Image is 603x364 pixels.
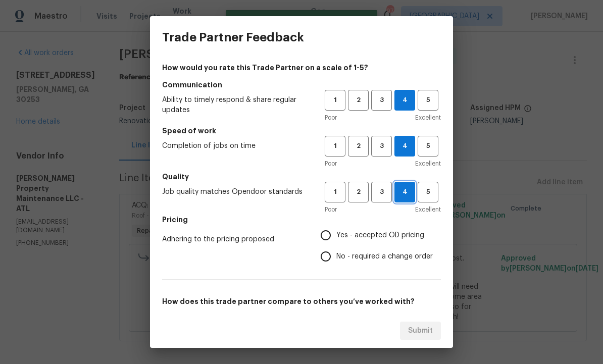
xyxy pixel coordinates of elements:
span: 2 [349,186,368,198]
span: Job quality matches Opendoor standards [162,187,309,197]
button: 4 [394,90,415,111]
span: 4 [395,140,415,152]
span: Poor [325,204,337,215]
button: 5 [418,182,438,202]
button: 3 [371,182,392,202]
span: 3 [372,140,391,152]
button: 1 [325,90,345,111]
button: 3 [371,136,392,157]
h4: How would you rate this Trade Partner on a scale of 1-5? [162,63,441,73]
span: Completion of jobs on time [162,141,309,151]
button: 3 [371,90,392,111]
span: 2 [349,140,368,152]
h5: Speed of work [162,126,441,136]
span: 1 [326,140,344,152]
button: 4 [394,182,415,202]
span: 4 [395,94,415,106]
span: Adhering to the pricing proposed [162,234,305,244]
span: Yes - accepted OD pricing [336,230,424,241]
button: 1 [325,136,345,157]
button: 2 [348,182,369,202]
h5: How does this trade partner compare to others you’ve worked with? [162,296,441,306]
span: Ability to timely respond & share regular updates [162,95,309,115]
button: 5 [418,136,438,157]
span: 5 [419,186,437,198]
span: Poor [325,159,337,169]
span: Poor [325,113,337,123]
button: 2 [348,90,369,111]
button: 5 [418,90,438,111]
button: 1 [325,182,345,202]
span: Excellent [415,204,441,215]
span: 1 [326,186,344,198]
span: 5 [419,94,437,106]
span: 3 [372,186,391,198]
span: Excellent [415,113,441,123]
span: Excellent [415,159,441,169]
h5: Pricing [162,215,441,225]
button: 2 [348,136,369,157]
h5: Communication [162,80,441,90]
span: 3 [372,94,391,106]
span: 4 [395,186,415,198]
span: 2 [349,94,368,106]
div: Pricing [321,225,441,267]
span: 5 [419,140,437,152]
span: 1 [326,94,344,106]
h5: Quality [162,172,441,182]
span: No - required a change order [336,251,433,262]
button: 4 [394,136,415,157]
h3: Trade Partner Feedback [162,30,304,44]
